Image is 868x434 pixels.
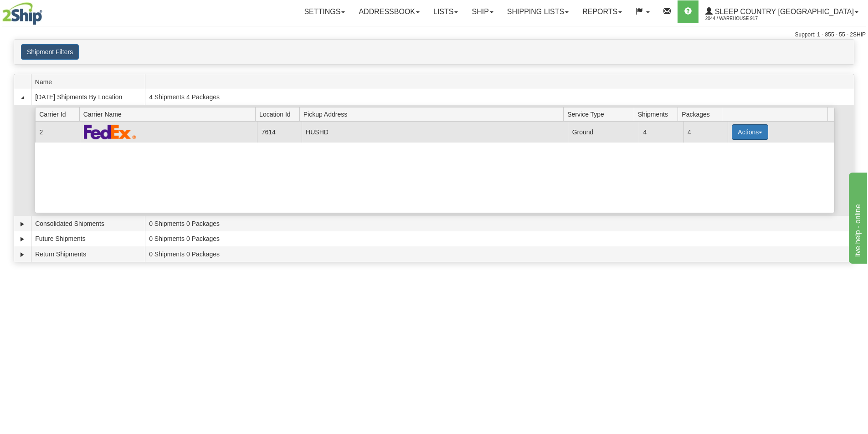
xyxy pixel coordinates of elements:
td: Return Shipments [31,246,145,262]
a: Expand [18,250,27,259]
a: Reports [575,0,629,23]
div: Support: 1 - 855 - 55 - 2SHIP [2,31,866,39]
button: Shipment Filters [21,44,79,60]
iframe: chat widget [847,170,867,263]
span: Carrier Name [83,107,256,121]
a: Ship [465,0,500,23]
a: Shipping lists [500,0,575,23]
div: live help - online [7,5,84,16]
span: 2044 / Warehouse 917 [705,14,774,23]
td: Ground [568,122,639,142]
a: Addressbook [352,0,426,23]
td: Future Shipments [31,231,145,247]
a: Expand [18,220,27,229]
a: Lists [426,0,465,23]
img: FedEx Express® [84,124,136,139]
td: 0 Shipments 0 Packages [145,246,854,262]
span: Name [35,75,145,89]
span: Packages [682,107,722,121]
td: 0 Shipments 0 Packages [145,231,854,247]
span: Pickup Address [303,107,564,121]
a: Expand [18,235,27,244]
span: Carrier Id [39,107,79,121]
td: 2 [35,122,79,142]
span: Sleep Country [GEOGRAPHIC_DATA] [713,8,854,15]
td: 4 Shipments 4 Packages [145,89,854,105]
a: Sleep Country [GEOGRAPHIC_DATA] 2044 / Warehouse 917 [699,0,865,23]
a: Settings [297,0,352,23]
td: 7614 [257,122,301,142]
img: logo2044.jpg [2,2,42,25]
td: [DATE] Shipments By Location [31,89,145,105]
td: 4 [639,122,683,142]
span: Shipments [638,107,678,121]
a: Collapse [18,93,27,102]
span: Service Type [567,107,634,121]
td: 4 [683,122,728,142]
td: HUSHD [302,122,568,142]
td: 0 Shipments 0 Packages [145,216,854,231]
td: Consolidated Shipments [31,216,145,231]
button: Actions [732,124,768,140]
span: Location Id [259,107,299,121]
